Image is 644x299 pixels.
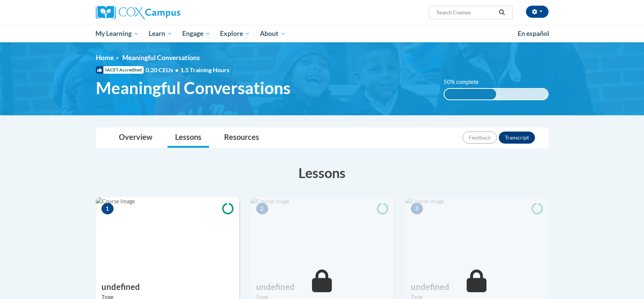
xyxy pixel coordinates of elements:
a: Overview [111,128,160,148]
button: Search [496,8,507,17]
span: IACET Accredited [96,66,144,74]
img: Course Image [405,197,549,273]
div: Main menu [85,25,560,42]
h3: Lessons [96,163,549,182]
span: Meaningful Conversations [96,78,290,98]
a: En español [513,26,554,42]
div: 50% complete [444,89,496,99]
button: Account Settings [526,6,549,18]
h3: undefined [96,281,239,293]
span: 0.20 CEUs [146,66,180,74]
span: 2 [256,203,268,214]
span: Engage [182,29,211,38]
a: Lessons [168,128,209,148]
span: Explore [220,29,250,38]
a: Engage [177,25,215,42]
input: Search Courses [436,8,496,17]
a: Cox Campus [96,6,239,19]
button: Transcript [499,132,535,144]
span: 1 [101,203,114,214]
span: • [175,66,178,73]
span: Meaningful Conversations [122,54,200,62]
a: Learn [144,25,177,42]
a: Explore [215,25,255,42]
span: About [260,29,286,38]
h3: undefined [405,281,549,293]
h3: undefined [251,281,394,293]
span: Learn [149,29,172,38]
a: Home [96,54,114,62]
span: 3 [411,203,423,214]
img: Cox Campus [96,6,180,19]
a: About [255,25,290,42]
span: En español [518,29,549,37]
span: My Learning [95,29,139,38]
img: Course Image [251,197,394,273]
a: Resources [217,128,267,148]
a: My Learning [91,25,144,42]
button: Feedback [463,132,497,144]
img: Course Image [96,197,239,273]
label: 50% complete [444,78,487,86]
span: 1.5 Training Hours [180,66,229,73]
